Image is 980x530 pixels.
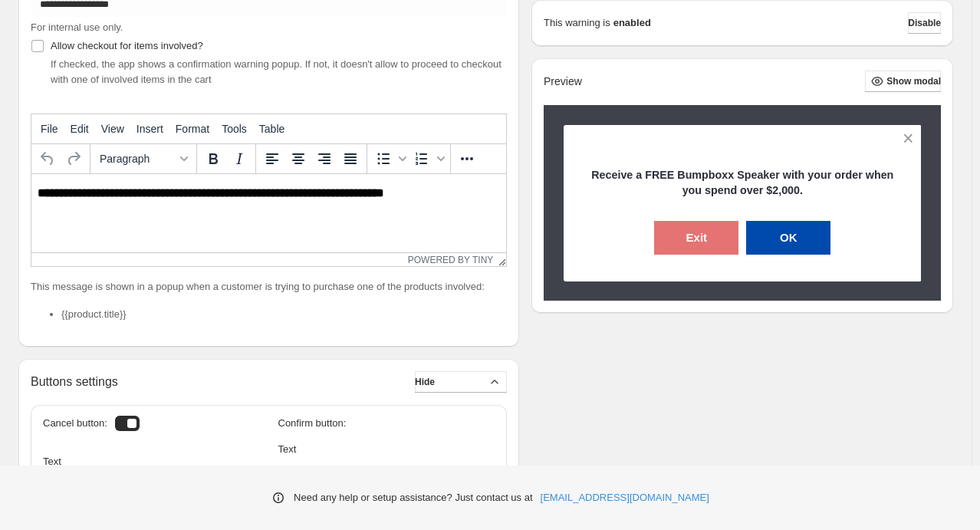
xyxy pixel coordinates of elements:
span: Insert [136,123,163,135]
button: Italic [226,146,252,172]
button: Bold [200,146,226,172]
button: Disable [908,12,941,34]
h2: Preview [544,75,582,88]
button: Align left [259,146,285,172]
button: Align center [285,146,311,172]
button: OK [746,221,830,255]
h2: Buttons settings [31,374,118,389]
span: Edit [71,123,89,135]
button: Undo [35,146,61,172]
a: [EMAIL_ADDRESS][DOMAIN_NAME] [541,490,709,505]
span: View [101,123,124,135]
button: Formats [94,146,193,172]
p: This warning is [544,15,610,31]
li: {{product.title}} [61,307,507,322]
span: File [41,123,58,135]
iframe: Rich Text Area [31,174,506,252]
strong: enabled [613,15,651,31]
span: Show modal [886,75,941,87]
button: More... [454,146,480,172]
a: Powered by Tiny [408,255,494,265]
span: Text [278,443,297,455]
span: Table [259,123,284,135]
strong: Receive a FREE Bumpboxx Speaker with your order when you spend over $2,000. [591,169,893,196]
span: Format [176,123,209,135]
span: Text [43,456,61,467]
div: Bullet list [370,146,409,172]
h3: Cancel button: [43,417,107,430]
span: Hide [415,376,435,388]
span: Tools [222,123,247,135]
span: For internal use only. [31,21,123,33]
h3: Confirm button: [278,417,495,430]
div: Resize [493,253,506,266]
button: Align right [311,146,337,172]
div: Numbered list [409,146,447,172]
span: Disable [908,17,941,29]
span: If checked, the app shows a confirmation warning popup. If not, it doesn't allow to proceed to ch... [51,58,502,85]
button: Hide [415,371,507,393]
button: Redo [61,146,87,172]
span: Allow checkout for items involved? [51,40,203,51]
button: Justify [337,146,363,172]
button: Show modal [865,71,941,92]
button: Exit [654,221,738,255]
span: Paragraph [100,153,175,165]
p: This message is shown in a popup when a customer is trying to purchase one of the products involved: [31,279,507,295]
